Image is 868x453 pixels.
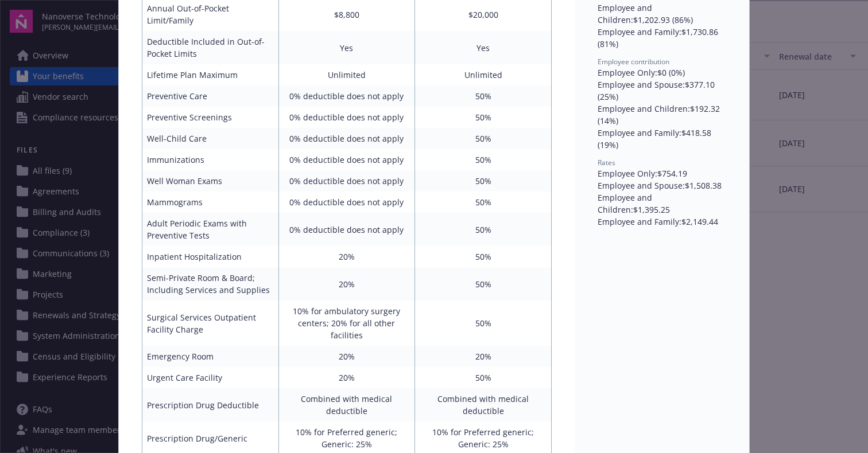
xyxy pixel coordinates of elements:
[142,128,279,149] td: Well-Child Care
[598,158,615,167] span: Rates
[598,192,726,216] div: Employee and Children : $1,395.25
[142,346,279,367] td: Emergency Room
[278,192,415,213] td: 0% deductible does not apply
[598,127,726,151] div: Employee and Family : $418.58 (19%)
[142,192,279,213] td: Mammograms
[142,246,279,267] td: Inpatient Hospitalization
[142,149,279,170] td: Immunizations
[278,149,415,170] td: 0% deductible does not apply
[598,57,669,67] span: Employee contribution
[415,346,552,367] td: 20%
[598,179,726,192] div: Employee and Spouse : $1,508.38
[142,213,279,246] td: Adult Periodic Exams with Preventive Tests
[415,367,552,388] td: 50%
[278,213,415,246] td: 0% deductible does not apply
[142,388,279,421] td: Prescription Drug Deductible
[278,85,415,107] td: 0% deductible does not apply
[598,2,726,26] div: Employee and Children : $1,202.93 (86%)
[598,167,726,179] div: Employee Only : $754.19
[415,192,552,213] td: 50%
[278,367,415,388] td: 20%
[598,26,726,50] div: Employee and Family : $1,730.86 (81%)
[278,170,415,192] td: 0% deductible does not apply
[415,107,552,128] td: 50%
[598,216,726,228] div: Employee and Family : $2,149.44
[415,300,552,346] td: 50%
[142,107,279,128] td: Preventive Screenings
[415,149,552,170] td: 50%
[142,85,279,107] td: Preventive Care
[142,300,279,346] td: Surgical Services Outpatient Facility Charge
[278,31,415,64] td: Yes
[598,67,726,79] div: Employee Only : $0 (0%)
[142,267,279,300] td: Semi-Private Room & Board; Including Services and Supplies
[415,213,552,246] td: 50%
[415,388,552,421] td: Combined with medical deductible
[142,31,279,64] td: Deductible Included in Out-of-Pocket Limits
[142,367,279,388] td: Urgent Care Facility
[278,267,415,300] td: 20%
[415,128,552,149] td: 50%
[415,85,552,107] td: 50%
[415,170,552,192] td: 50%
[278,300,415,346] td: 10% for ambulatory surgery centers; 20% for all other facilities
[278,107,415,128] td: 0% deductible does not apply
[278,64,415,85] td: Unlimited
[278,128,415,149] td: 0% deductible does not apply
[415,64,552,85] td: Unlimited
[598,79,726,103] div: Employee and Spouse : $377.10 (25%)
[278,246,415,267] td: 20%
[278,346,415,367] td: 20%
[142,64,279,85] td: Lifetime Plan Maximum
[415,267,552,300] td: 50%
[415,246,552,267] td: 50%
[142,170,279,192] td: Well Woman Exams
[598,103,726,127] div: Employee and Children : $192.32 (14%)
[415,31,552,64] td: Yes
[278,388,415,421] td: Combined with medical deductible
